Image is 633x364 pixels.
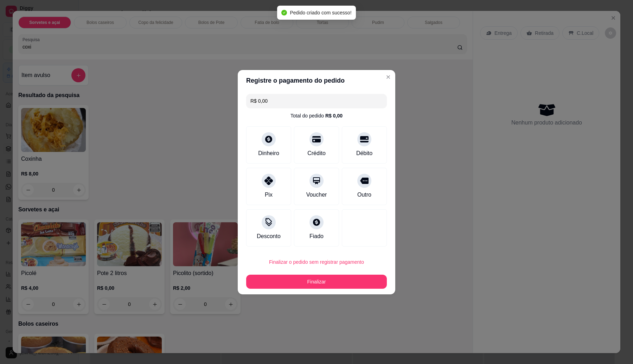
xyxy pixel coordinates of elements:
[306,191,327,199] div: Voucher
[257,232,281,241] div: Desconto
[383,71,394,83] button: Close
[290,112,343,119] div: Total do pedido
[250,94,383,108] input: Ex.: hambúrguer de cordeiro
[307,149,326,158] div: Crédito
[356,149,372,158] div: Débito
[325,112,343,119] div: R$ 0,00
[290,10,351,15] span: Pedido criado com sucesso!
[265,191,273,199] div: Pix
[357,191,371,199] div: Outro
[281,10,287,15] span: check-circle
[238,70,395,91] header: Registre o pagamento do pedido
[309,232,324,241] div: Fiado
[246,275,387,289] button: Finalizar
[258,149,279,158] div: Dinheiro
[246,255,387,269] button: Finalizar o pedido sem registrar pagamento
